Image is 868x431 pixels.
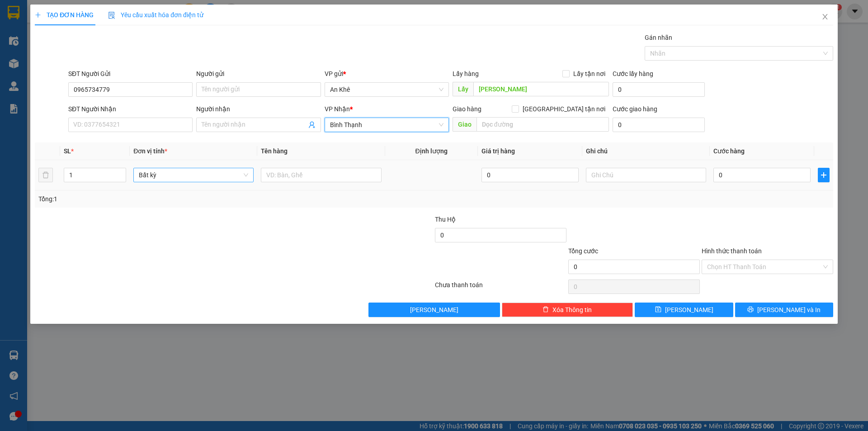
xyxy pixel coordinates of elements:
[655,306,661,313] span: save
[261,147,288,155] span: Tên hàng
[108,11,203,19] span: Yêu cầu xuất hóa đơn điện tử
[552,305,592,315] span: Xóa Thông tin
[821,13,829,20] span: close
[261,168,381,182] input: VD: Bàn, Ghế
[325,105,350,113] span: VP Nhận
[473,82,609,96] input: Dọc đường
[68,69,193,79] div: SĐT Người Gửi
[502,303,633,317] button: deleteXóa Thông tin
[476,117,609,132] input: Dọc đường
[368,303,500,317] button: [PERSON_NAME]
[568,247,598,255] span: Tổng cước
[35,12,41,18] span: plus
[613,70,653,77] label: Cước lấy hàng
[818,168,830,182] button: plus
[570,69,609,79] span: Lấy tận nơi
[139,168,248,182] span: Bất kỳ
[196,69,321,79] div: Người gửi
[582,142,710,160] th: Ghi chú
[665,305,713,315] span: [PERSON_NAME]
[613,105,657,113] label: Cước giao hàng
[435,216,456,223] span: Thu Hộ
[713,147,745,155] span: Cước hàng
[481,168,579,182] input: 0
[330,118,443,132] span: Bình Thạnh
[64,147,71,155] span: SL
[453,82,473,96] span: Lấy
[735,303,833,317] button: printer[PERSON_NAME] và In
[434,280,567,296] div: Chưa thanh toán
[415,147,448,155] span: Định lượng
[645,34,672,41] label: Gán nhãn
[702,247,762,255] label: Hình thức thanh toán
[68,104,193,114] div: SĐT Người Nhận
[613,82,705,97] input: Cước lấy hàng
[635,303,733,317] button: save[PERSON_NAME]
[586,168,706,182] input: Ghi Chú
[481,147,515,155] span: Giá trị hàng
[613,118,705,132] input: Cước giao hàng
[35,11,94,19] span: TẠO ĐƠN HÀNG
[410,305,458,315] span: [PERSON_NAME]
[330,83,443,96] span: An Khê
[542,306,549,313] span: delete
[519,104,609,114] span: [GEOGRAPHIC_DATA] tận nơi
[747,306,754,313] span: printer
[108,12,115,19] img: icon
[38,168,53,182] button: delete
[453,70,479,77] span: Lấy hàng
[818,171,829,179] span: plus
[453,117,476,132] span: Giao
[757,305,821,315] span: [PERSON_NAME] và In
[38,194,335,204] div: Tổng: 1
[453,105,481,113] span: Giao hàng
[308,121,316,128] span: user-add
[133,147,167,155] span: Đơn vị tính
[325,69,449,79] div: VP gửi
[812,5,838,30] button: Close
[196,104,321,114] div: Người nhận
